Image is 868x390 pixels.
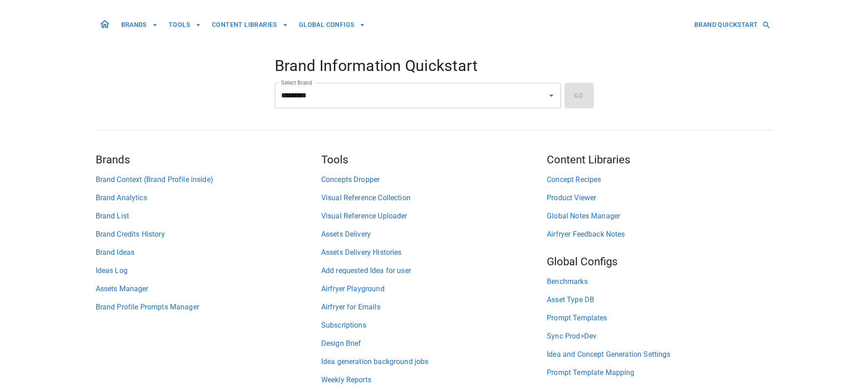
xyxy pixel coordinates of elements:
button: GLOBAL CONFIGS [295,16,369,33]
a: Concepts Dropper [321,174,547,185]
h5: Content Libraries [547,152,772,167]
a: Prompt Templates [547,313,772,324]
h4: Brand Information Quickstart [275,56,594,76]
h5: Global Configs [547,254,772,269]
a: Airfryer for Emails [321,302,547,313]
h5: Tools [321,152,547,167]
a: Sync Prod>Dev [547,331,772,342]
a: Brand Ideas [96,247,321,258]
a: Brand Context (Brand Profile inside) [96,174,321,185]
a: Airfryer Feedback Notes [547,229,772,240]
a: Brand Analytics [96,192,321,203]
a: Brand Profile Prompts Manager [96,302,321,313]
button: Open [545,89,558,102]
a: Visual Reference Collection [321,192,547,203]
a: Subscriptions [321,320,547,331]
a: Visual Reference Uploader [321,211,547,222]
a: Ideas Log [96,265,321,276]
button: CONTENT LIBRARIES [208,16,292,33]
button: TOOLS [165,16,205,33]
a: Brand List [96,211,321,222]
a: Brand Credits History [96,229,321,240]
a: Product Viewer [547,192,772,203]
a: Benchmarks [547,276,772,287]
a: Asset Type DB [547,294,772,305]
a: Concept Recipes [547,174,772,185]
a: Weekly Reports [321,375,547,385]
a: Prompt Template Mapping [547,367,772,378]
a: Add requested Idea for user [321,265,547,276]
button: BRANDS [118,16,161,33]
button: BRAND QUICKSTART [691,16,772,33]
a: Assets Manager [96,284,321,294]
a: Assets Delivery Histories [321,247,547,258]
a: Assets Delivery [321,229,547,240]
a: Idea generation background jobs [321,356,547,367]
a: Idea and Concept Generation Settings [547,349,772,360]
a: Design Brief [321,338,547,349]
a: Airfryer Playground [321,284,547,294]
a: Global Notes Manager [547,211,772,222]
h5: Brands [96,152,321,167]
label: Select Brand [281,79,312,86]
